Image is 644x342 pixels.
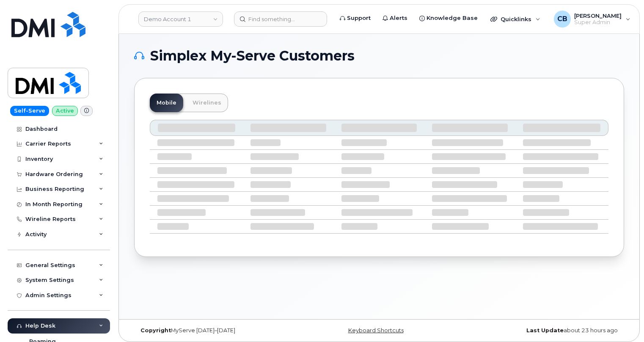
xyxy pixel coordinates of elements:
div: MyServe [DATE]–[DATE] [134,327,297,334]
a: Mobile [150,94,183,112]
strong: Copyright [140,327,171,334]
span: Simplex My-Serve Customers [150,50,355,62]
div: about 23 hours ago [461,327,624,334]
strong: Last Update [526,327,564,334]
a: Wirelines [186,94,228,112]
a: Keyboard Shortcuts [348,327,404,334]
